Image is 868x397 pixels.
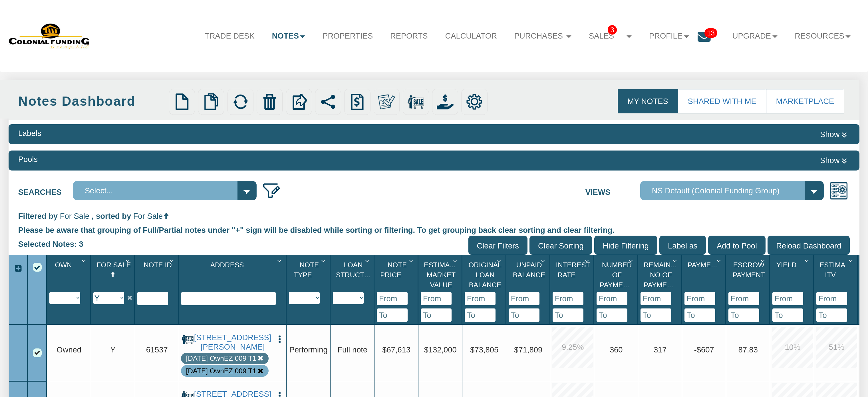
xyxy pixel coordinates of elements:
span: sorted by [96,212,131,220]
span: Escrow Payment [733,261,765,279]
div: Remaining No Of Payments Sort None [641,257,681,292]
input: To [465,308,496,322]
div: Yield Sort None [772,257,813,292]
div: Note Price Sort None [377,257,418,292]
div: Column Menu [79,255,90,266]
span: 317 [654,345,667,354]
a: Sales3 [580,25,641,48]
div: For Sale Sort Ascending [93,257,134,292]
div: Labels [18,128,41,139]
input: From [772,292,803,305]
img: history.png [349,93,366,110]
span: Address [210,261,244,269]
div: Please be aware that grouping of Full/Partial notes under "+" sign will be disabled while sorting... [18,222,850,236]
input: Clear Filters [468,236,527,255]
div: Column Menu [407,255,417,266]
img: views.png [829,181,848,200]
div: Sort None [181,257,286,305]
span: Filtered by [18,212,58,220]
a: Profile [641,25,698,48]
span: Estimated Itv [819,261,859,279]
img: for_sale.png [408,93,424,110]
img: cell-menu.png [275,334,284,344]
div: Sort None [641,257,681,322]
a: Calculator [436,25,506,48]
span: Remaining No Of Payments [644,261,683,289]
span: Estimated Market Value [424,261,463,289]
div: Column Menu [451,255,461,266]
span: Yield [776,261,796,269]
input: To [421,308,452,322]
div: Column Menu [846,255,857,266]
a: Purchases [506,25,580,48]
div: Column Menu [495,255,505,266]
div: Note is contained in the pool 8-26-25 OwnEZ 009 T1 [186,366,256,376]
button: Show [817,154,850,167]
label: Searches [18,181,73,198]
input: From [421,292,452,305]
input: To [641,308,671,322]
div: Column Menu [123,255,134,266]
div: Column Menu [319,255,329,266]
span: Loan Structure [336,261,379,279]
img: refresh.png [232,93,249,110]
input: Add to Pool [708,236,766,255]
span: Own [55,261,72,269]
span: Payment(P&I) [688,261,736,269]
a: Upgrade [724,25,786,48]
button: Press to open the note menu [275,333,284,344]
input: Clear Sorting [529,236,592,255]
img: 579666 [9,22,90,49]
div: Address Sort None [181,257,286,292]
div: Sort None [49,257,90,304]
div: Unpaid Balance Sort None [509,257,549,292]
input: From [509,292,539,305]
label: Views [585,181,640,198]
div: 10.0 [772,327,813,368]
input: To [684,308,715,322]
input: To [772,308,803,322]
span: Unpaid Balance [513,261,545,279]
span: Y [110,345,116,354]
div: Sort None [333,257,374,304]
div: Estimated Market Value Sort None [421,257,462,292]
span: Note Id [144,261,172,269]
div: Sort None [465,257,506,322]
div: 51.0 [816,327,857,368]
div: Sort None [289,257,330,304]
div: Payment(P&I) Sort None [684,257,725,292]
span: For Sale [60,212,89,220]
a: Properties [314,25,382,48]
img: share.svg [320,93,337,110]
a: Trade Desk [196,25,263,48]
div: Notes Dashboard [18,92,166,111]
input: From [641,292,671,305]
img: new.png [174,93,190,110]
div: Column Menu [167,255,178,266]
span: 61537 [146,345,168,354]
input: From [728,292,759,305]
span: $71,809 [514,345,542,354]
div: Selected Notes: 3 [18,236,88,252]
input: From [684,292,715,305]
span: For Sale [96,261,131,269]
input: From [377,292,408,305]
div: Sort None [509,257,549,322]
div: Loan Structure Sort None [333,257,374,292]
img: export.svg [291,93,307,110]
div: Column Menu [583,255,593,266]
span: 87.83 [738,345,758,354]
div: Note Type Sort None [289,257,330,292]
img: copy.png [203,93,219,110]
input: To [509,308,539,322]
a: Reports [382,25,437,48]
div: Sort None [421,257,462,322]
button: Show [817,128,850,141]
a: 13 [698,25,724,52]
div: Sort None [816,257,857,322]
span: Note Type [294,261,319,279]
div: Column Menu [275,255,285,266]
div: Original Loan Balance Sort None [465,257,506,292]
input: To [377,308,408,322]
div: Estimated Itv Sort None [816,257,857,292]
